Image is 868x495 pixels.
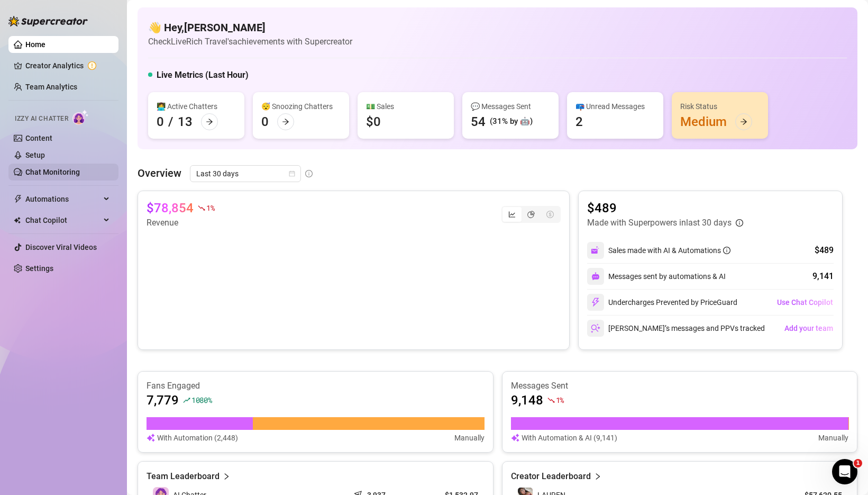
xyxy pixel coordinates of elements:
[680,101,760,112] div: Risk Status
[14,195,22,203] span: thunderbolt
[178,113,193,130] div: 13
[25,264,53,273] a: Settings
[157,69,249,82] h5: Live Metrics (Last Hour)
[556,395,564,405] span: 1 %
[784,324,833,332] span: Add your team
[147,432,155,444] img: svg%3e
[261,113,269,130] div: 0
[25,212,100,229] span: Chat Copilot
[282,118,289,125] span: arrow-right
[723,247,730,254] span: info-circle
[183,397,190,404] span: rise
[511,470,591,483] article: Creator Leaderboard
[471,113,486,130] div: 54
[501,206,561,223] div: segmented control
[818,432,848,444] article: Manually
[223,470,230,483] span: right
[157,113,164,130] div: 0
[138,165,181,181] article: Overview
[736,219,743,227] span: info-circle
[740,118,747,125] span: arrow-right
[25,168,80,176] a: Chat Monitoring
[594,470,601,483] span: right
[206,203,214,213] span: 1 %
[608,245,730,256] div: Sales made with AI & Automations
[198,204,205,212] span: fall
[289,170,295,177] span: calendar
[366,101,445,112] div: 💵 Sales
[25,151,45,159] a: Setup
[591,246,600,255] img: svg%3e
[147,380,485,392] article: Fans Engaged
[511,392,543,409] article: 9,148
[776,294,834,311] button: Use Chat Copilot
[72,110,89,125] img: AI Chatter
[206,118,213,125] span: arrow-right
[575,101,655,112] div: 📪 Unread Messages
[157,432,238,444] article: With Automation (2,448)
[8,16,88,26] img: logo-BBDzfeDw.svg
[511,380,849,392] article: Messages Sent
[25,134,52,142] a: Content
[305,170,313,177] span: info-circle
[591,323,600,333] img: svg%3e
[587,217,732,229] article: Made with Superpowers in last 30 days
[157,101,236,112] div: 👩‍💻 Active Chatters
[147,470,220,483] article: Team Leaderboard
[575,113,583,130] div: 2
[147,217,214,229] article: Revenue
[14,217,21,224] img: Chat Copilot
[196,166,295,182] span: Last 30 days
[777,298,833,307] span: Use Chat Copilot
[454,432,485,444] article: Manually
[25,191,100,208] span: Automations
[261,101,341,112] div: 😴 Snoozing Chatters
[815,244,834,257] div: $489
[812,270,834,283] div: 9,141
[511,432,519,444] img: svg%3e
[587,200,743,217] article: $489
[147,392,179,409] article: 7,779
[832,459,857,484] iframe: Intercom live chat
[15,114,68,124] span: Izzy AI Chatter
[591,298,600,307] img: svg%3e
[25,243,97,251] a: Discover Viral Videos
[522,432,617,444] article: With Automation & AI (9,141)
[546,211,554,218] span: dollar-circle
[147,200,194,217] article: $78,854
[854,459,862,467] span: 1
[587,294,737,311] div: Undercharges Prevented by PriceGuard
[471,101,550,112] div: 💬 Messages Sent
[490,115,533,128] div: (31% by 🤖)
[148,20,352,35] h4: 👋 Hey, [PERSON_NAME]
[547,397,555,404] span: fall
[587,320,765,337] div: [PERSON_NAME]’s messages and PPVs tracked
[191,395,212,405] span: 1080 %
[25,40,45,49] a: Home
[527,211,535,218] span: pie-chart
[508,211,516,218] span: line-chart
[25,57,110,74] a: Creator Analytics exclamation-circle
[784,320,834,337] button: Add your team
[591,272,600,281] img: svg%3e
[148,35,352,48] article: Check LiveRich Travel's achievements with Supercreator
[366,113,381,130] div: $0
[25,83,77,91] a: Team Analytics
[587,268,726,285] div: Messages sent by automations & AI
